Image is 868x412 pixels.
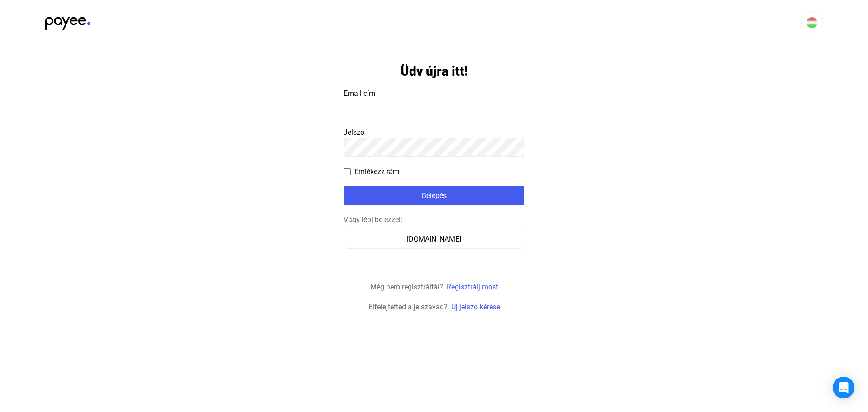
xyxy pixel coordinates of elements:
span: Emlékezz rám [354,166,399,177]
div: [DOMAIN_NAME] [347,234,521,245]
div: Vagy lépj be ezzel: [344,214,524,225]
a: [DOMAIN_NAME] [344,235,524,243]
span: Jelszó [344,128,364,137]
button: HU [801,12,823,33]
button: [DOMAIN_NAME] [344,230,524,249]
img: black-payee-blue-dot.svg [45,12,90,30]
h1: Üdv újra itt! [401,63,468,79]
div: Belépés [346,190,522,201]
span: Még nem regisztráltál? [370,283,443,291]
button: Belépés [344,186,524,205]
span: Elfelejtetted a jelszavad? [368,303,448,311]
div: Open Intercom Messenger [833,377,854,398]
a: Új jelszó kérése [451,303,500,311]
img: HU [807,17,817,28]
a: Regisztrálj most [447,283,498,291]
span: Email cím [344,89,375,98]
